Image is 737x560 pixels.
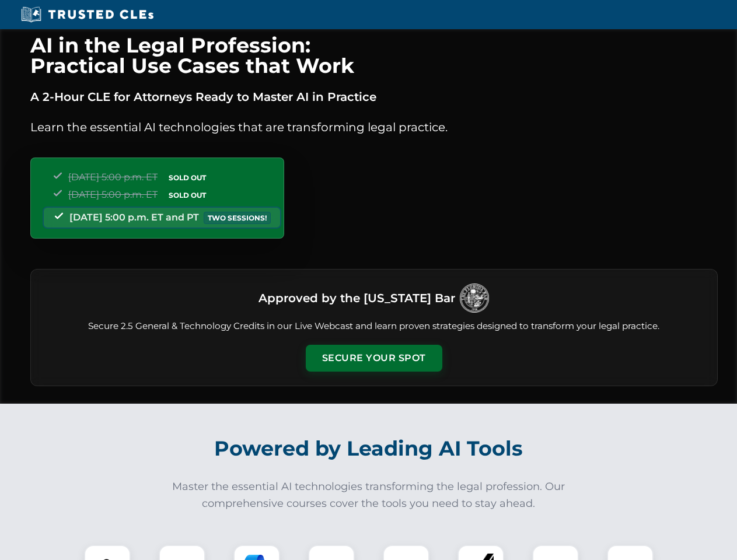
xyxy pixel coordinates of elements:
span: [DATE] 5:00 p.m. ET [68,189,158,200]
p: Master the essential AI technologies transforming the legal profession. Our comprehensive courses... [165,478,573,512]
p: Learn the essential AI technologies that are transforming legal practice. [30,118,718,136]
h3: Approved by the [US_STATE] Bar [259,288,455,309]
h1: AI in the Legal Profession: Practical Use Cases that Work [30,35,718,76]
p: A 2-Hour CLE for Attorneys Ready to Master AI in Practice [30,87,718,106]
img: Logo [460,283,489,313]
h2: Powered by Leading AI Tools [46,428,692,469]
p: Secure 2.5 General & Technology Credits in our Live Webcast and learn proven strategies designed ... [45,320,703,333]
button: Secure Your Spot [306,345,442,372]
span: [DATE] 5:00 p.m. ET [68,171,158,183]
img: Trusted CLEs [18,6,157,23]
span: SOLD OUT [165,171,210,184]
span: SOLD OUT [165,189,210,201]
